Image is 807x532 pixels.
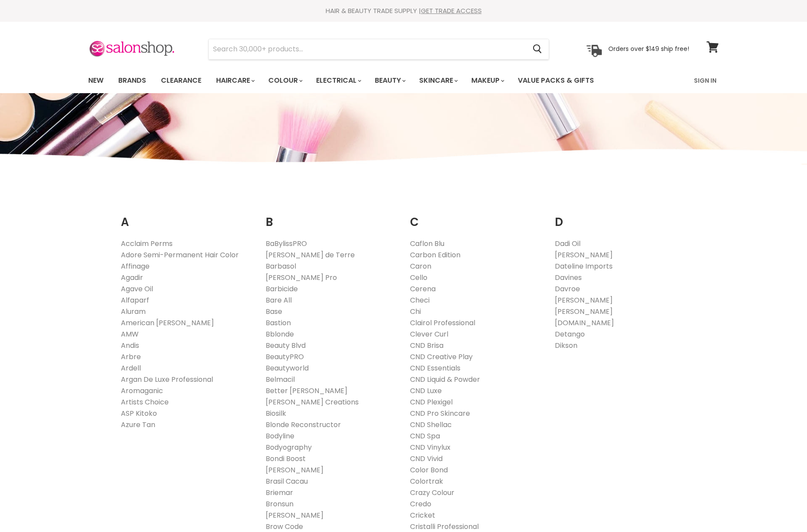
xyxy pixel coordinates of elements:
[121,261,150,271] a: Affinage
[410,488,454,498] a: Crazy Colour
[112,71,153,90] a: Brands
[410,499,431,509] a: Credo
[555,239,580,249] a: Dadi Oil
[266,250,355,260] a: [PERSON_NAME] de Terre
[82,71,110,90] a: New
[410,522,479,532] a: Cristalli Professional
[410,239,444,249] a: Caflon Blu
[266,374,295,384] a: Belmacil
[266,202,397,231] h2: B
[555,329,585,339] a: Detango
[266,454,306,464] a: Bondi Boost
[555,284,580,294] a: Davroe
[209,39,526,59] input: Search
[410,465,448,475] a: Color Bond
[121,239,173,249] a: Acclaim Perms
[121,306,146,317] a: Aluram
[121,273,143,283] a: Agadir
[555,340,577,350] a: Dikson
[413,71,463,90] a: Skincare
[266,306,282,317] a: Base
[555,261,613,271] a: Dateline Imports
[266,318,291,328] a: Bastion
[410,476,443,486] a: Colortrak
[262,71,308,90] a: Colour
[410,420,452,430] a: CND Shellac
[266,476,308,486] a: Brasil Cacau
[410,250,460,260] a: Carbon Edition
[154,71,208,90] a: Clearance
[266,329,294,339] a: Bblonde
[410,295,430,305] a: Checi
[410,306,421,317] a: Chi
[410,273,427,283] a: Cello
[266,397,359,407] a: [PERSON_NAME] Creations
[410,284,436,294] a: Cerena
[121,340,139,350] a: Andis
[555,273,582,283] a: Davines
[121,420,155,430] a: Azure Tan
[77,7,730,15] div: HAIR & BEAUTY TRADE SUPPLY |
[266,340,306,350] a: Beauty Blvd
[555,306,613,317] a: [PERSON_NAME]
[121,284,153,294] a: Agave Oil
[266,284,298,294] a: Barbicide
[266,522,303,532] a: Brow Code
[368,71,411,90] a: Beauty
[266,431,294,441] a: Bodyline
[266,442,312,452] a: Bodyography
[121,250,239,260] a: Adore Semi-Permanent Hair Color
[410,397,453,407] a: CND Plexigel
[526,39,549,59] button: Search
[266,488,293,498] a: Briemar
[410,408,470,418] a: CND Pro Skincare
[511,71,600,90] a: Value Packs & Gifts
[310,71,367,90] a: Electrical
[410,454,443,464] a: CND Vivid
[410,386,442,396] a: CND Luxe
[121,363,141,373] a: Ardell
[410,352,473,362] a: CND Creative Play
[77,68,730,93] nav: Main
[121,329,139,339] a: AMW
[266,239,307,249] a: BaBylissPRO
[208,39,549,60] form: Product
[608,45,689,53] p: Orders over $149 ship free!
[410,340,444,350] a: CND Brisa
[121,397,169,407] a: Artists Choice
[82,68,645,93] ul: Main menu
[689,71,722,90] a: Sign In
[555,295,613,305] a: [PERSON_NAME]
[121,374,213,384] a: Argan De Luxe Professional
[121,318,214,328] a: American [PERSON_NAME]
[266,386,347,396] a: Better [PERSON_NAME]
[266,499,293,509] a: Bronsun
[266,510,323,520] a: [PERSON_NAME]
[266,420,341,430] a: Blonde Reconstructor
[121,202,253,231] h2: A
[555,250,613,260] a: [PERSON_NAME]
[210,71,260,90] a: Haircare
[410,261,431,271] a: Caron
[555,202,687,231] h2: D
[410,318,475,328] a: Clairol Professional
[410,510,435,520] a: Cricket
[121,352,141,362] a: Arbre
[410,202,542,231] h2: C
[410,363,460,373] a: CND Essentials
[266,261,296,271] a: Barbasol
[266,408,286,418] a: Biosilk
[266,363,309,373] a: Beautyworld
[410,442,450,452] a: CND Vinylux
[421,6,482,15] a: GET TRADE ACCESS
[465,71,510,90] a: Makeup
[410,329,448,339] a: Clever Curl
[555,318,614,328] a: [DOMAIN_NAME]
[266,295,292,305] a: Bare All
[410,374,480,384] a: CND Liquid & Powder
[266,352,304,362] a: BeautyPRO
[410,431,440,441] a: CND Spa
[266,465,323,475] a: [PERSON_NAME]
[121,408,157,418] a: ASP Kitoko
[121,295,149,305] a: Alfaparf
